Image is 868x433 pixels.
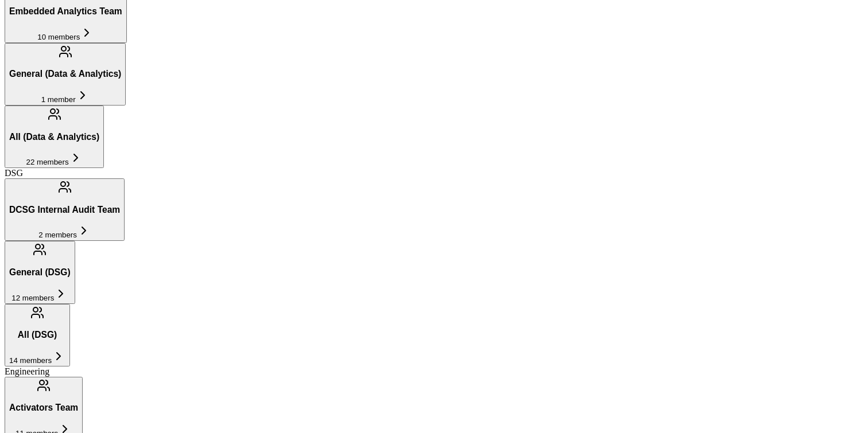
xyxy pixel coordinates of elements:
button: All (DSG)14 members [5,304,70,366]
span: DSG [5,168,23,178]
button: General (Data & Analytics)1 member [5,43,126,106]
h3: All (DSG) [9,330,65,340]
span: 10 members [37,33,80,41]
span: Engineering [5,366,49,376]
h3: General (Data & Analytics) [9,69,121,79]
h3: DCSG Internal Audit Team [9,205,120,215]
span: 22 members [26,158,69,166]
button: All (Data & Analytics)22 members [5,106,104,168]
h3: All (Data & Analytics) [9,132,99,142]
span: 1 member [41,95,76,104]
h3: General (DSG) [9,267,71,278]
button: General (DSG)12 members [5,241,75,303]
button: DCSG Internal Audit Team2 members [5,178,125,241]
span: 2 members [38,231,77,239]
span: 14 members [9,356,52,365]
span: 12 members [11,294,54,302]
h3: Embedded Analytics Team [9,6,122,17]
h3: Activators Team [9,403,78,413]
